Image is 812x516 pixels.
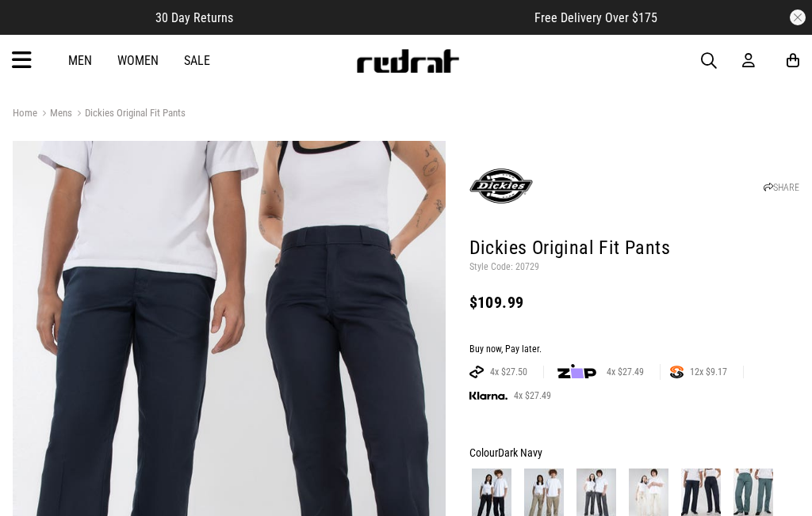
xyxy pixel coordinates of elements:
[484,366,534,378] span: 4x $27.50
[534,10,657,25] span: Free Delivery Over $175
[507,389,557,402] span: 4x $27.49
[557,364,596,380] img: zip
[684,366,733,378] span: 12x $9.17
[670,366,684,378] img: SPLITPAY
[469,236,799,261] h1: Dickies Original Fit Pants
[117,53,159,68] a: Women
[469,443,799,462] div: Colour
[13,107,37,119] a: Home
[265,9,503,25] iframe: Customer reviews powered by Trustpilot
[469,366,484,378] img: AFTERPAY
[184,53,210,68] a: Sale
[469,343,799,356] div: Buy now, Pay later.
[155,10,233,25] span: 30 Day Returns
[469,154,533,218] img: Dickies
[355,49,460,73] img: Redrat logo
[469,293,799,312] div: $109.99
[72,107,186,122] a: Dickies Original Fit Pants
[68,53,92,68] a: Men
[37,107,72,122] a: Mens
[764,182,799,193] a: SHARE
[469,392,507,400] img: KLARNA
[600,366,650,378] span: 4x $27.49
[469,261,799,274] p: Style Code: 20729
[498,446,542,459] span: Dark Navy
